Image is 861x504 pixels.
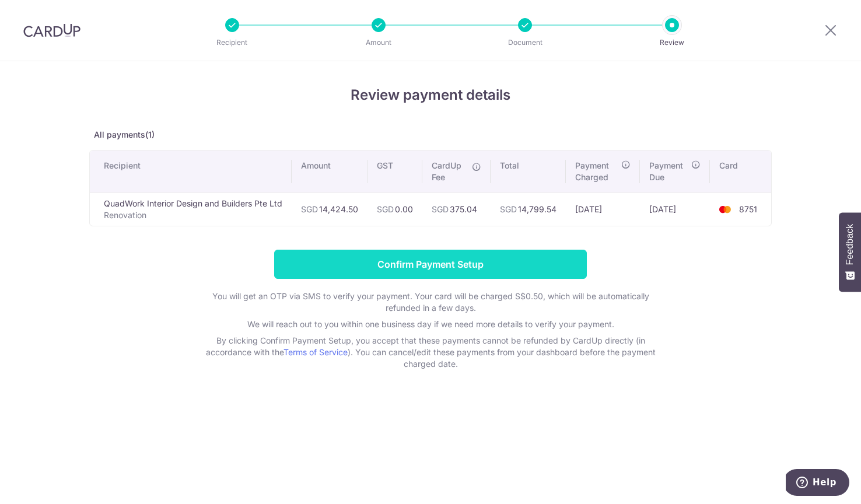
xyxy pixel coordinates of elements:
td: 375.04 [422,192,491,226]
td: [DATE] [640,192,710,226]
p: By clicking Confirm Payment Setup, you accept that these payments cannot be refunded by CardUp di... [197,335,664,370]
p: You will get an OTP via SMS to verify your payment. Your card will be charged S$0.50, which will ... [197,290,664,314]
input: Confirm Payment Setup [274,250,587,279]
iframe: Opens a widget where you can find more information [786,469,849,498]
span: SGD [301,204,318,214]
td: [DATE] [566,192,640,226]
a: Terms of Service [283,347,348,357]
p: Document [482,37,568,48]
span: CardUp Fee [432,160,466,183]
th: GST [367,150,422,192]
p: Renovation [104,209,282,221]
th: Card [710,150,771,192]
p: Amount [335,37,422,48]
th: Total [491,150,566,192]
p: All payments(1) [89,129,772,141]
td: 14,799.54 [491,192,566,226]
span: Payment Due [649,160,688,183]
td: 0.00 [367,192,422,226]
th: Recipient [90,150,292,192]
span: Feedback [845,224,855,265]
p: Recipient [189,37,275,48]
th: Amount [292,150,367,192]
button: Feedback - Show survey [839,212,861,292]
span: SGD [500,204,517,214]
p: We will reach out to you within one business day if we need more details to verify your payment. [197,318,664,330]
span: Payment Charged [575,160,618,183]
span: SGD [432,204,449,214]
td: 14,424.50 [292,192,367,226]
p: Review [629,37,715,48]
span: SGD [377,204,394,214]
img: <span class="translation_missing" title="translation missing: en.account_steps.new_confirm_form.b... [713,202,737,216]
h4: Review payment details [89,85,772,106]
span: 8751 [739,204,757,214]
img: CardUp [23,23,80,37]
td: QuadWork Interior Design and Builders Pte Ltd [90,192,292,226]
